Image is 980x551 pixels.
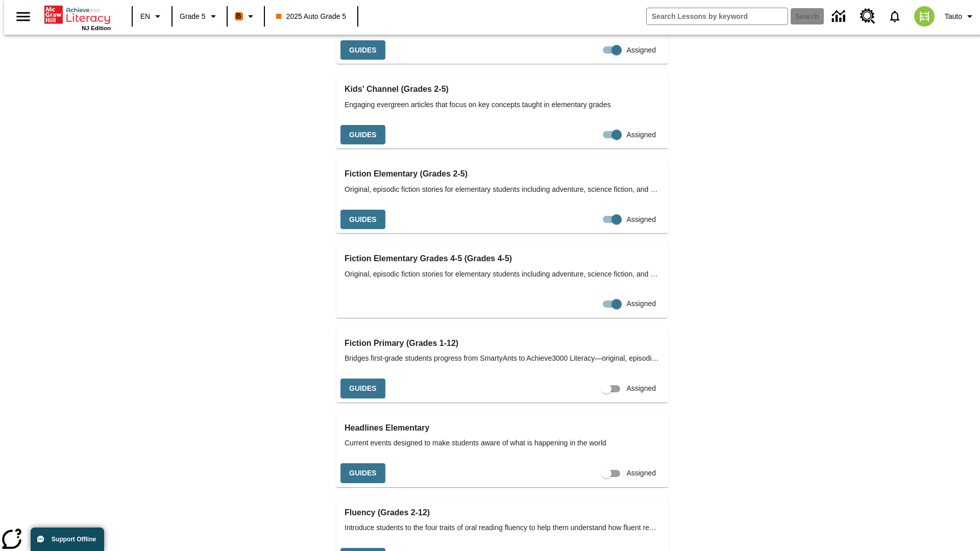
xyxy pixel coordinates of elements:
a: Resource Center, Will open in new tab [854,3,881,30]
span: Introduce students to the four traits of oral reading fluency to help them understand how fluent ... [345,522,660,533]
button: Boost Class color is orange. Change class color [231,7,261,26]
button: Language: EN, Select a language [136,7,168,26]
input: search field [647,8,788,24]
h3: Headlines Elementary [345,421,660,435]
span: Assigned [626,468,656,479]
button: Guides [340,125,385,145]
span: B [236,10,241,22]
span: Current events designed to make students aware of what is happening in the world [345,438,660,448]
button: Select a new avatar [908,3,941,30]
a: Home [44,5,111,25]
button: Profile/Settings [941,7,980,26]
h3: Kids' Channel (Grades 2-5) [345,82,660,96]
span: Original, episodic fiction stories for elementary students including adventure, science fiction, ... [345,184,660,195]
span: Assigned [626,298,656,309]
span: Engaging evergreen articles that focus on key concepts taught in elementary grades [345,99,660,110]
h3: Fiction Elementary (Grades 2-5) [345,167,660,181]
span: EN [140,11,150,22]
button: Guides [340,40,385,60]
h3: Fiction Elementary Grades 4-5 (Grades 4-5) [345,252,660,266]
span: Bridges first-grade students progress from SmartyAnts to Achieve3000 Literacy—original, episodic ... [345,353,660,364]
button: Guides [340,379,385,398]
button: Grade: Grade 5, Select a grade [176,7,224,26]
button: Guides [340,463,385,483]
a: Data Center [826,3,854,31]
a: Notifications [881,3,908,30]
h3: Fiction Primary (Grades 1-12) [345,336,660,350]
span: Assigned [626,45,656,56]
span: 2025 Auto Grade 5 [276,11,347,22]
span: Assigned [626,214,656,225]
button: Guides [340,210,385,230]
div: Home [44,4,111,31]
h3: Fluency (Grades 2-12) [345,506,660,520]
span: NJ Edition [82,25,111,31]
button: Open side menu [8,2,38,32]
span: Support Offline [52,536,96,543]
span: Grade 5 [180,11,206,22]
span: Tauto [945,11,962,22]
span: Assigned [626,130,656,140]
span: Original, episodic fiction stories for elementary students including adventure, science fiction, ... [345,269,660,280]
img: avatar image [914,6,935,27]
button: Support Offline [31,528,104,551]
span: Assigned [626,383,656,394]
